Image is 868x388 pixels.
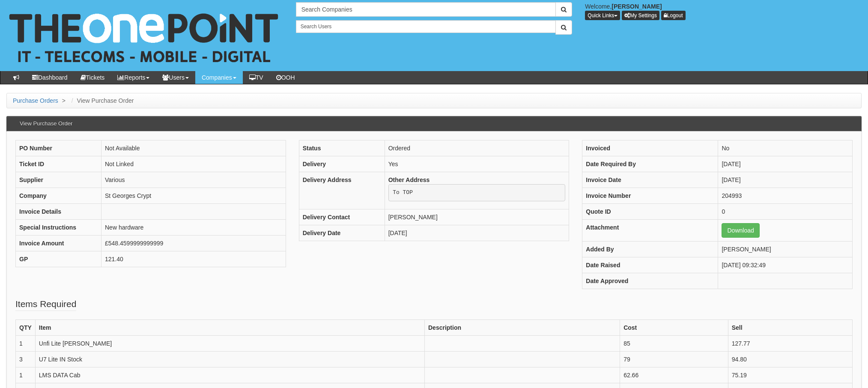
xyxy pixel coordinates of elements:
[101,251,286,267] td: 121.40
[722,223,759,238] a: Download
[35,367,424,383] td: LMS DATA Cab
[299,172,385,209] th: Delivery Address
[620,367,728,383] td: 62.66
[579,2,868,20] div: Welcome,
[582,156,718,172] th: Date Required By
[60,97,68,104] span: >
[101,220,286,236] td: New hardware
[718,242,852,257] td: [PERSON_NAME]
[728,320,852,336] th: Sell
[582,140,718,156] th: Invoiced
[582,188,718,204] th: Invoice Number
[385,209,569,225] td: [PERSON_NAME]
[718,156,852,172] td: [DATE]
[16,352,36,367] td: 3
[111,71,156,84] a: Reports
[728,352,852,367] td: 94.80
[16,220,101,236] th: Special Instructions
[69,96,134,105] li: View Purchase Order
[718,204,852,220] td: 0
[582,204,718,220] th: Quote ID
[16,236,101,251] th: Invoice Amount
[385,225,569,241] td: [DATE]
[718,188,852,204] td: 204993
[582,220,718,242] th: Attachment
[582,273,718,289] th: Date Approved
[299,225,385,241] th: Delivery Date
[101,172,286,188] td: Various
[388,184,566,201] pre: To TOP
[16,320,36,336] th: QTY
[15,116,77,131] h3: View Purchase Order
[296,20,556,33] input: Search Users
[585,11,620,20] button: Quick Links
[101,140,286,156] td: Not Available
[388,176,430,183] b: Other Address
[270,71,301,84] a: OOH
[582,172,718,188] th: Invoice Date
[16,156,101,172] th: Ticket ID
[35,336,424,352] td: Unfi Lite [PERSON_NAME]
[16,251,101,267] th: GP
[385,156,569,172] td: Yes
[16,336,36,352] td: 1
[101,188,286,204] td: St Georges Crypt
[74,71,111,84] a: Tickets
[718,257,852,273] td: [DATE] 09:32:49
[582,242,718,257] th: Added By
[243,71,270,84] a: TV
[101,156,286,172] td: Not Linked
[622,11,659,20] a: My Settings
[425,320,620,336] th: Description
[728,336,852,352] td: 127.77
[16,204,101,220] th: Invoice Details
[299,156,385,172] th: Delivery
[16,367,36,383] td: 1
[26,71,74,84] a: Dashboard
[35,320,424,336] th: Item
[728,367,852,383] td: 75.19
[299,140,385,156] th: Status
[718,140,852,156] td: No
[101,236,286,251] td: £548.4599999999999
[15,298,76,311] legend: Items Required
[16,188,101,204] th: Company
[13,97,58,104] a: Purchase Orders
[195,71,243,84] a: Companies
[299,209,385,225] th: Delivery Contact
[16,140,101,156] th: PO Number
[296,2,556,17] input: Search Companies
[385,140,569,156] td: Ordered
[35,352,424,367] td: U7 Lite IN Stock
[620,352,728,367] td: 79
[620,320,728,336] th: Cost
[16,172,101,188] th: Supplier
[718,172,852,188] td: [DATE]
[620,336,728,352] td: 85
[582,257,718,273] th: Date Raised
[156,71,195,84] a: Users
[661,11,686,20] a: Logout
[611,3,662,10] b: [PERSON_NAME]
